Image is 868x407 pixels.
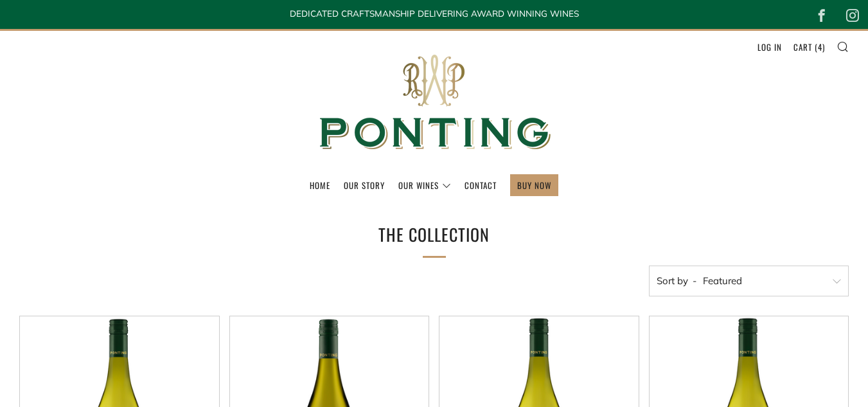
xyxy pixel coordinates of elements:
a: Our Wines [398,175,451,195]
h1: The Collection [242,220,627,250]
a: BUY NOW [517,175,551,195]
a: Log in [757,37,782,57]
span: 4 [818,41,822,53]
a: Cart (4) [793,37,825,57]
a: Our Story [344,175,385,195]
a: Home [310,175,330,195]
a: Contact [465,175,497,195]
img: Ponting Wines [306,31,563,174]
